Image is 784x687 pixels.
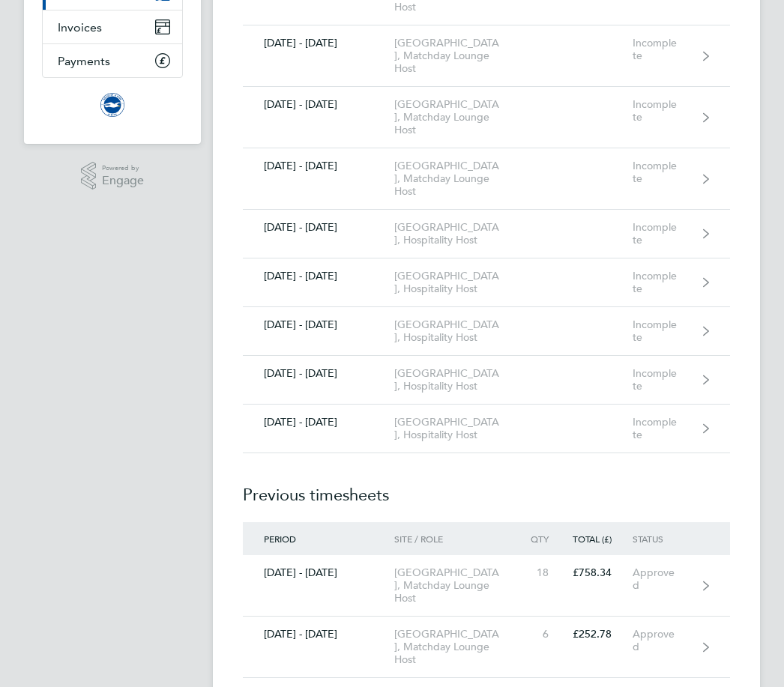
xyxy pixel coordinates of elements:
[633,270,701,295] div: Incomplete
[243,416,394,429] div: [DATE] - [DATE]
[570,628,633,641] div: £252.78
[394,318,521,344] div: [GEOGRAPHIC_DATA], Hospitality Host
[633,533,701,544] div: Status
[394,37,521,75] div: [GEOGRAPHIC_DATA], Matchday Lounge Host
[394,367,521,393] div: [GEOGRAPHIC_DATA], Hospitality Host
[243,617,730,678] a: [DATE] - [DATE][GEOGRAPHIC_DATA], Matchday Lounge Host6£252.78Approved
[58,54,110,68] span: Payments
[394,160,521,198] div: [GEOGRAPHIC_DATA], Matchday Lounge Host
[394,628,521,666] div: [GEOGRAPHIC_DATA], Matchday Lounge Host
[243,356,730,405] a: [DATE] - [DATE][GEOGRAPHIC_DATA], Hospitality HostIncomplete
[102,162,144,175] span: Powered by
[42,93,183,117] a: Go to home page
[102,175,144,187] span: Engage
[570,533,633,544] div: Total (£)
[394,416,521,441] div: [GEOGRAPHIC_DATA], Hospitality Host
[394,98,521,136] div: [GEOGRAPHIC_DATA], Matchday Lounge Host
[243,160,394,172] div: [DATE] - [DATE]
[264,533,296,545] span: Period
[521,628,570,641] div: 6
[633,318,701,344] div: Incomplete
[633,37,701,62] div: Incomplete
[394,533,521,544] div: Site / Role
[243,148,730,210] a: [DATE] - [DATE][GEOGRAPHIC_DATA], Matchday Lounge HostIncomplete
[633,566,701,592] div: Approved
[521,533,570,544] div: Qty
[58,20,102,34] span: Invoices
[633,416,701,441] div: Incomplete
[243,453,730,522] h2: Previous timesheets
[243,555,730,617] a: [DATE] - [DATE][GEOGRAPHIC_DATA], Matchday Lounge Host18£758.34Approved
[633,160,701,185] div: Incomplete
[243,367,394,380] div: [DATE] - [DATE]
[243,318,394,331] div: [DATE] - [DATE]
[243,98,394,111] div: [DATE] - [DATE]
[521,566,570,579] div: 18
[43,44,182,77] a: Payments
[633,367,701,393] div: Incomplete
[243,221,394,234] div: [DATE] - [DATE]
[81,162,145,190] a: Powered byEngage
[394,221,521,246] div: [GEOGRAPHIC_DATA], Hospitality Host
[243,405,730,453] a: [DATE] - [DATE][GEOGRAPHIC_DATA], Hospitality HostIncomplete
[243,270,394,282] div: [DATE] - [DATE]
[243,566,394,579] div: [DATE] - [DATE]
[243,25,730,87] a: [DATE] - [DATE][GEOGRAPHIC_DATA], Matchday Lounge HostIncomplete
[43,10,182,43] a: Invoices
[633,628,701,653] div: Approved
[243,37,394,49] div: [DATE] - [DATE]
[633,221,701,246] div: Incomplete
[243,628,394,641] div: [DATE] - [DATE]
[243,307,730,356] a: [DATE] - [DATE][GEOGRAPHIC_DATA], Hospitality HostIncomplete
[243,258,730,307] a: [DATE] - [DATE][GEOGRAPHIC_DATA], Hospitality HostIncomplete
[243,210,730,258] a: [DATE] - [DATE][GEOGRAPHIC_DATA], Hospitality HostIncomplete
[570,566,633,579] div: £758.34
[100,93,124,117] img: brightonandhovealbion-logo-retina.png
[394,566,521,605] div: [GEOGRAPHIC_DATA], Matchday Lounge Host
[394,270,521,295] div: [GEOGRAPHIC_DATA], Hospitality Host
[633,98,701,124] div: Incomplete
[243,87,730,148] a: [DATE] - [DATE][GEOGRAPHIC_DATA], Matchday Lounge HostIncomplete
